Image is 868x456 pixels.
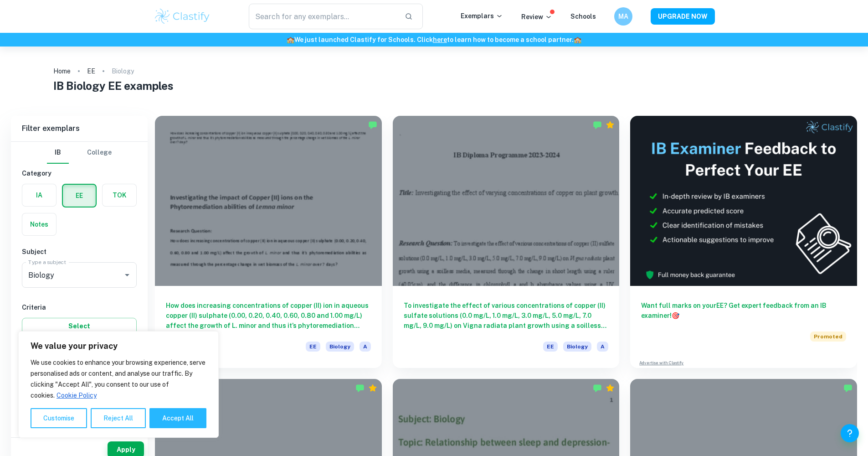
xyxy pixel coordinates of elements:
span: EE [306,342,320,352]
img: Marked [355,383,365,393]
div: Premium [368,383,377,393]
button: EE [63,185,96,207]
img: Marked [593,383,602,393]
img: Marked [593,120,602,130]
a: Home [53,65,71,78]
div: Premium [606,120,615,130]
button: IB [47,142,69,164]
h6: Filter exemplars [11,116,148,141]
span: A [360,342,371,352]
span: Promoted [810,332,846,342]
button: TOK [103,184,136,206]
input: Search for any exemplars... [249,4,398,29]
a: Cookie Policy [56,391,97,399]
a: How does increasing concentrations of copper (II) ion in aqueous copper (II) sulphate (0.00, 0.20... [155,116,382,368]
button: Select [22,318,137,334]
a: EE [87,65,95,78]
p: Exemplars [461,11,503,21]
h6: We just launched Clastify for Schools. Click to learn how to become a school partner. [2,35,866,45]
div: Premium [606,383,615,393]
button: Reject All [91,408,146,428]
button: MA [614,7,632,26]
h1: IB Biology EE examples [53,78,815,94]
h6: MA [618,11,628,21]
img: Marked [368,120,377,130]
span: 🎯 [672,312,679,319]
a: Schools [570,13,596,20]
a: here [433,36,447,43]
button: Help and Feedback [841,424,859,442]
a: To investigate the effect of various concentrations of copper (II) sulfate solutions (0.0 mg/L, 1... [393,116,620,368]
button: UPGRADE NOW [651,8,715,25]
span: EE [543,342,558,352]
span: A [597,342,608,352]
p: Biology [112,66,134,76]
span: 🏫 [287,36,294,43]
p: We use cookies to enhance your browsing experience, serve personalised ads or content, and analys... [31,357,206,401]
img: Clastify logo [154,7,211,26]
p: Review [521,12,552,22]
div: We value your privacy [18,331,219,438]
button: Customise [31,408,87,428]
a: Advertise with Clastify [639,360,683,366]
button: Open [121,269,134,281]
img: Marked [843,383,853,393]
img: Thumbnail [630,116,857,286]
button: College [87,142,112,164]
span: 🏫 [574,36,581,43]
div: Filter type choice [47,142,112,164]
span: Biology [326,342,354,352]
button: IA [22,184,56,206]
a: Want full marks on yourEE? Get expert feedback from an IB examiner!PromotedAdvertise with Clastify [630,116,857,368]
h6: Criteria [22,302,137,312]
p: We value your privacy [31,341,206,352]
span: Biology [563,342,591,352]
h6: Subject [22,247,137,257]
h6: Category [22,168,137,178]
label: Type a subject [28,258,66,266]
button: Notes [22,213,56,235]
h6: To investigate the effect of various concentrations of copper (II) sulfate solutions (0.0 mg/L, 1... [404,301,609,331]
button: Accept All [149,408,206,428]
h6: How does increasing concentrations of copper (II) ion in aqueous copper (II) sulphate (0.00, 0.20... [166,301,371,331]
h6: Want full marks on your EE ? Get expert feedback from an IB examiner! [641,301,846,321]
